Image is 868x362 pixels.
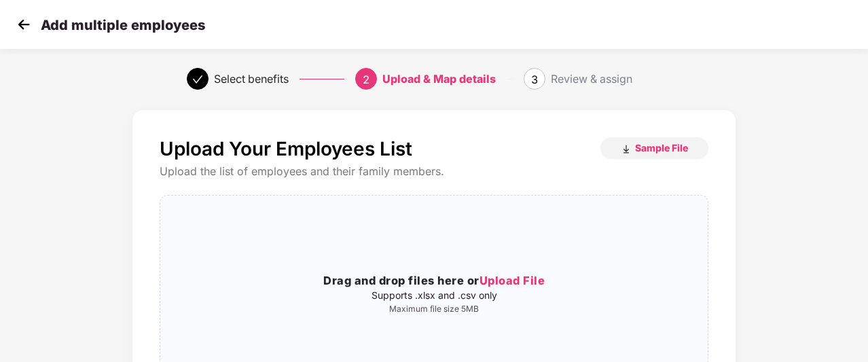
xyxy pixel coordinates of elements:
[160,164,708,179] div: Upload the list of employees and their family members.
[600,137,708,159] button: Sample File
[160,304,708,314] p: Maximum file size 5MB
[160,137,412,160] p: Upload Your Employees List
[551,68,632,90] div: Review & assign
[635,141,688,154] span: Sample File
[14,14,34,35] img: svg+xml;base64,PHN2ZyB4bWxucz0iaHR0cDovL3d3dy53My5vcmcvMjAwMC9zdmciIHdpZHRoPSIzMCIgaGVpZ2h0PSIzMC...
[480,274,545,287] span: Upload File
[382,68,496,90] div: Upload & Map details
[363,73,369,86] span: 2
[192,74,203,85] span: check
[621,144,632,155] img: download_icon
[160,290,708,301] p: Supports .xlsx and .csv only
[160,272,708,290] h3: Drag and drop files here or
[214,68,289,90] div: Select benefits
[41,17,205,33] p: Add multiple employees
[531,73,538,86] span: 3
